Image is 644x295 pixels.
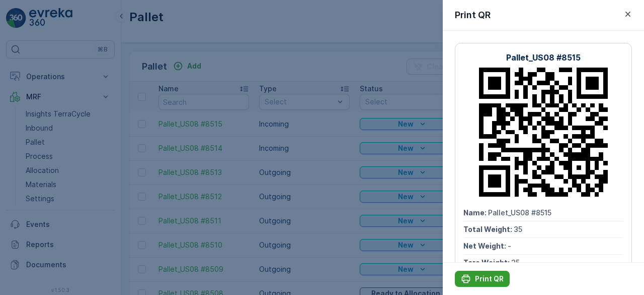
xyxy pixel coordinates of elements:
span: Pallet_US08 #8515 [488,208,551,217]
span: Net Weight : [463,242,508,250]
span: 35 [514,225,522,233]
p: Print QR [455,8,491,22]
span: Name : [463,208,488,217]
span: - [508,242,511,250]
p: Pallet_US08 #8515 [506,51,581,64]
span: 35 [511,258,520,267]
span: Tare Weight : [463,258,511,267]
span: Total Weight : [463,225,514,233]
p: Print QR [475,274,504,284]
button: Print QR [455,271,510,287]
